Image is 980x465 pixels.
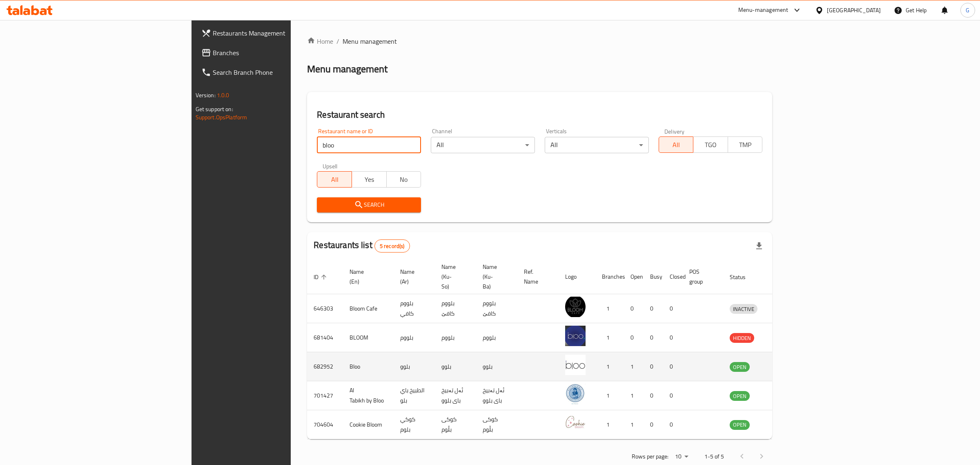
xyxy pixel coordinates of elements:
span: ID [314,272,329,282]
h2: Restaurant search [317,109,762,121]
td: Bloo [343,352,394,381]
td: BLOOM [343,323,394,352]
span: Version: [196,90,216,101]
input: Search for restaurant name or ID.. [317,137,421,153]
img: Al Tabikh by Bloo [565,384,586,404]
td: کوکی بڵوم [435,410,476,439]
div: Total records count [374,239,410,253]
button: TGO [693,136,728,153]
td: ئەل تەبیخ بای بلوو [476,381,517,410]
span: Branches [213,48,349,58]
span: OPEN [730,391,750,401]
td: بلوو [435,352,476,381]
a: Support.OpsPlatform [196,112,247,123]
span: No [390,174,418,186]
td: 1 [595,294,624,323]
span: Name (Ku-So) [441,262,466,291]
span: G [966,6,969,15]
a: Search Branch Phone [195,63,355,82]
span: Name (Ku-Ba) [483,262,508,291]
span: All [321,174,349,186]
img: Cookie Bloom [565,413,586,433]
td: 1 [624,410,644,439]
div: All [545,137,649,153]
td: بلوو [476,352,517,381]
td: 0 [663,352,683,381]
button: No [386,171,421,188]
span: Search [323,200,414,210]
td: 0 [663,323,683,352]
div: OPEN [730,362,750,372]
span: INACTIVE [730,304,757,314]
div: All [431,137,535,153]
img: Bloom Cafe [565,297,586,317]
td: 1 [595,323,624,352]
div: [GEOGRAPHIC_DATA] [827,6,881,15]
td: الطبيخ باي بلو [394,381,435,410]
td: Al Tabikh by Bloo [343,381,394,410]
th: Action [767,259,795,294]
th: Busy [644,259,663,294]
span: Name (En) [350,267,384,286]
td: کوکی بڵوم [476,410,517,439]
td: بلووم [435,323,476,352]
td: 0 [644,294,663,323]
td: بلووم کافێ [435,294,476,323]
span: Status [730,272,756,282]
span: TGO [697,139,725,151]
span: Get support on: [196,104,233,114]
td: 0 [663,410,683,439]
span: OPEN [730,362,750,372]
span: OPEN [730,420,750,429]
span: Menu management [343,36,397,46]
span: Yes [355,174,383,186]
td: 0 [644,410,663,439]
td: 1 [624,381,644,410]
p: Rows per page: [632,452,668,462]
p: 1-5 of 5 [704,452,724,462]
button: All [659,136,694,153]
td: 0 [644,352,663,381]
div: Menu-management [738,5,788,15]
img: BLOOM [565,326,586,346]
a: Branches [195,43,355,63]
td: بلووم كافي [394,294,435,323]
td: 1 [624,352,644,381]
img: Bloo [565,355,586,375]
td: Bloom Cafe [343,294,394,323]
td: 0 [663,294,683,323]
nav: breadcrumb [307,36,772,46]
td: ئەل تەبیخ بای بلوو [435,381,476,410]
td: كوكي بلوم [394,410,435,439]
span: POS group [689,267,713,286]
button: All [317,171,352,188]
span: HIDDEN [730,333,754,343]
table: enhanced table [307,259,795,439]
td: 0 [663,381,683,410]
h2: Restaurants list [314,239,410,253]
span: 1.0.0 [217,90,229,101]
td: 0 [644,381,663,410]
td: بلووم [476,323,517,352]
a: Restaurants Management [195,23,355,43]
td: 1 [595,352,624,381]
label: Upsell [323,163,338,169]
td: بلوو [394,352,435,381]
td: Cookie Bloom [343,410,394,439]
span: TMP [731,139,759,151]
span: All [662,139,690,151]
td: 0 [644,323,663,352]
th: Open [624,259,644,294]
span: 5 record(s) [375,242,410,250]
span: Ref. Name [524,267,549,286]
button: Yes [352,171,387,188]
th: Branches [595,259,624,294]
span: Search Branch Phone [213,67,349,77]
div: Export file [749,236,769,256]
div: OPEN [730,391,750,401]
label: Delivery [664,128,685,134]
td: بلووم [394,323,435,352]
